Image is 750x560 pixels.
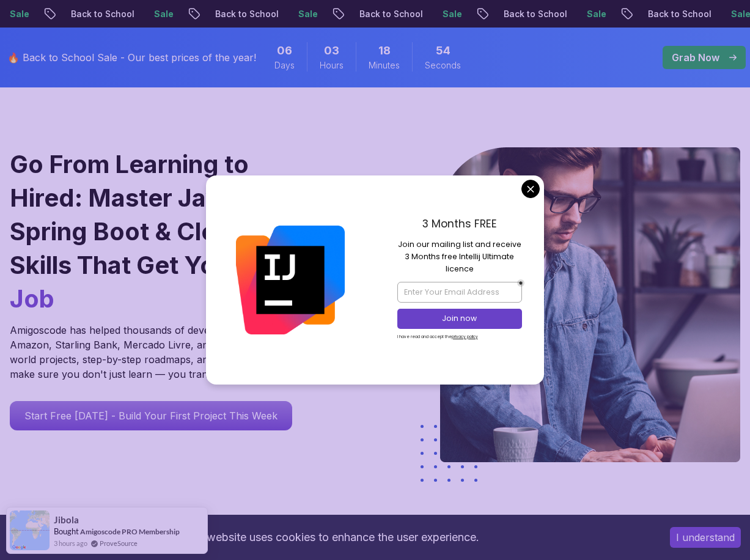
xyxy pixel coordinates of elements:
span: 54 Seconds [436,42,450,59]
span: Bought [54,526,79,536]
a: ProveSource [100,538,138,548]
a: Amigoscode PRO Membership [80,527,180,536]
p: Back to School [61,8,144,20]
button: Accept cookies [670,527,741,548]
p: Sale [289,8,328,20]
p: Grab Now [672,50,719,65]
span: Job [10,284,54,314]
p: Sale [144,8,183,20]
span: Jibola [54,515,79,525]
p: Back to School [638,8,721,20]
span: 18 Minutes [378,42,391,59]
p: Amigoscode has helped thousands of developers land roles at Amazon, Starling Bank, Mercado Livre,... [10,323,303,381]
p: Back to School [205,8,289,20]
p: Back to School [350,8,433,20]
span: 3 hours ago [54,538,87,548]
span: Seconds [425,59,461,72]
div: This website uses cookies to enhance the user experience. [9,524,652,551]
p: Back to School [494,8,577,20]
p: Sale [433,8,472,20]
span: Days [274,59,295,72]
span: 3 Hours [324,42,339,59]
span: Hours [320,59,344,72]
img: provesource social proof notification image [10,510,50,550]
p: 🔥 Back to School Sale - Our best prices of the year! [7,50,256,65]
span: 6 Days [277,42,292,59]
img: hero [440,147,740,462]
p: Sale [577,8,616,20]
a: Start Free [DATE] - Build Your First Project This Week [10,401,292,430]
span: Minutes [369,59,400,72]
h1: Go From Learning to Hired: Master Java, Spring Boot & Cloud Skills That Get You the [10,147,303,315]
